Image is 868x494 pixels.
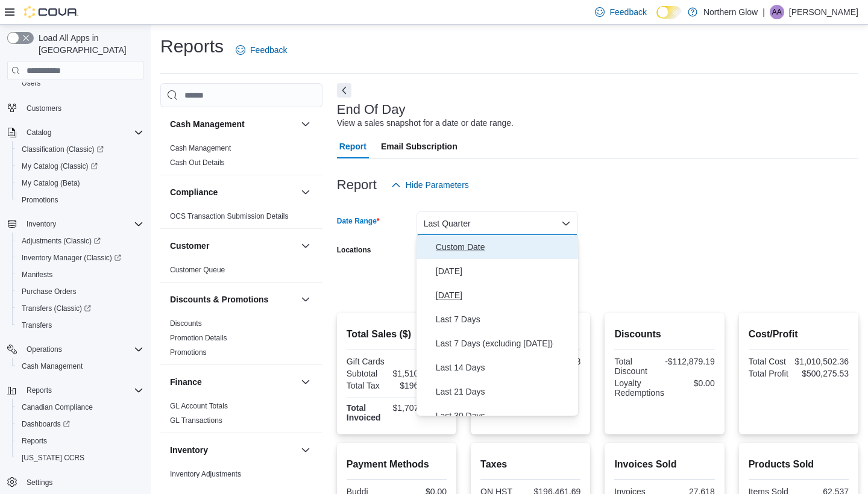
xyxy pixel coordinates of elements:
[22,419,70,429] span: Dashboards
[17,434,52,448] a: Reports
[17,301,96,316] a: Transfers (Classic)
[170,470,241,478] a: Inventory Adjustments
[27,219,56,229] span: Inventory
[170,444,208,456] h3: Inventory
[337,216,380,226] label: Date Range
[17,142,108,157] a: Classification (Classic)
[17,193,63,207] a: Promotions
[22,195,58,205] span: Promotions
[298,185,313,199] button: Compliance
[614,378,664,398] div: Loyalty Redemptions
[170,334,227,342] a: Promotion Details
[160,209,322,228] div: Compliance
[749,457,849,472] h2: Products Sold
[170,444,296,456] button: Inventory
[34,32,143,56] span: Load All Apps in [GEOGRAPHIC_DATA]
[17,159,102,174] a: My Catalog (Classic)
[170,293,268,305] h3: Discounts & Promotions
[347,369,388,378] div: Subtotal
[22,125,143,140] span: Catalog
[170,293,296,305] button: Discounts & Promotions
[17,417,143,431] span: Dashboards
[789,5,858,19] p: [PERSON_NAME]
[12,300,148,317] a: Transfers (Classic)
[170,376,202,388] h3: Finance
[17,400,98,414] a: Canadian Compliance
[614,357,660,376] div: Total Discount
[347,457,447,472] h2: Payment Methods
[703,5,758,19] p: Northern Glow
[17,76,143,90] span: Users
[17,193,143,207] span: Promotions
[609,6,646,18] span: Feedback
[27,128,51,137] span: Catalog
[749,357,790,366] div: Total Cost
[231,38,292,62] a: Feedback
[12,283,148,300] button: Purchase Orders
[170,266,225,274] a: Customer Queue
[22,270,52,280] span: Manifests
[22,342,67,357] button: Operations
[2,382,148,399] button: Reports
[669,378,715,388] div: $0.00
[347,327,447,342] h2: Total Sales ($)
[393,403,447,413] div: $1,707,959.58
[436,240,573,254] span: Custom Date
[170,186,296,198] button: Compliance
[17,318,143,333] span: Transfers
[298,375,313,389] button: Finance
[22,475,57,490] a: Settings
[656,19,657,19] span: Dark Mode
[347,381,394,390] div: Total Tax
[12,266,148,283] button: Manifests
[17,267,57,282] a: Manifests
[22,304,91,313] span: Transfers (Classic)
[22,161,98,171] span: My Catalog (Classic)
[770,5,784,19] div: Alison Albert
[17,142,143,157] span: Classification (Classic)
[2,474,148,491] button: Settings
[298,117,313,131] button: Cash Management
[22,217,143,231] span: Inventory
[347,403,381,422] strong: Total Invoiced
[436,384,573,399] span: Last 21 Days
[347,357,394,366] div: Gift Cards
[298,292,313,307] button: Discounts & Promotions
[170,144,231,152] a: Cash Management
[656,6,682,19] input: Dark Mode
[160,34,224,58] h1: Reports
[12,317,148,334] button: Transfers
[17,176,85,190] a: My Catalog (Beta)
[749,369,796,378] div: Total Profit
[17,176,143,190] span: My Catalog (Beta)
[22,178,80,188] span: My Catalog (Beta)
[12,249,148,266] a: Inventory Manager (Classic)
[22,402,93,412] span: Canadian Compliance
[2,99,148,116] button: Customers
[298,443,313,457] button: Inventory
[22,253,121,263] span: Inventory Manager (Classic)
[22,342,143,357] span: Operations
[2,124,148,141] button: Catalog
[170,118,296,130] button: Cash Management
[17,234,105,248] a: Adjustments (Classic)
[17,451,143,465] span: Washington CCRS
[17,284,143,299] span: Purchase Orders
[170,376,296,388] button: Finance
[794,357,849,366] div: $1,010,502.36
[17,251,143,265] span: Inventory Manager (Classic)
[381,134,458,158] span: Email Subscription
[17,400,143,414] span: Canadian Compliance
[436,408,573,423] span: Last 30 Days
[417,235,578,416] div: Select listbox
[22,287,77,296] span: Purchase Orders
[27,386,52,395] span: Reports
[436,336,573,351] span: Last 7 Days (excluding [DATE])
[22,383,143,398] span: Reports
[22,361,83,371] span: Cash Management
[665,357,715,366] div: -$112,879.19
[22,320,52,330] span: Transfers
[337,117,514,130] div: View a sales snapshot for a date or date range.
[12,141,148,158] a: Classification (Classic)
[393,369,447,378] div: $1,510,777.89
